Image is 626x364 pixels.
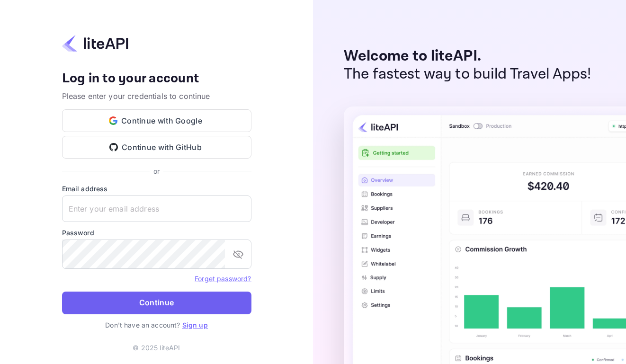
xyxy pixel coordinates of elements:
[62,136,251,159] button: Continue with GitHub
[195,275,251,283] a: Forget password?
[62,228,251,238] label: Password
[229,245,248,264] button: toggle password visibility
[62,320,251,330] p: Don't have an account?
[62,195,251,222] input: Enter your email address
[182,321,208,329] a: Sign up
[62,184,251,194] label: Email address
[344,47,591,65] p: Welcome to liteAPI.
[62,71,251,87] h4: Log in to your account
[133,343,180,353] p: © 2025 liteAPI
[195,274,251,283] a: Forget password?
[62,109,251,132] button: Continue with Google
[344,65,591,83] p: The fastest way to build Travel Apps!
[62,90,251,102] p: Please enter your credentials to continue
[62,34,128,53] img: liteapi
[62,292,251,314] button: Continue
[153,166,160,176] p: or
